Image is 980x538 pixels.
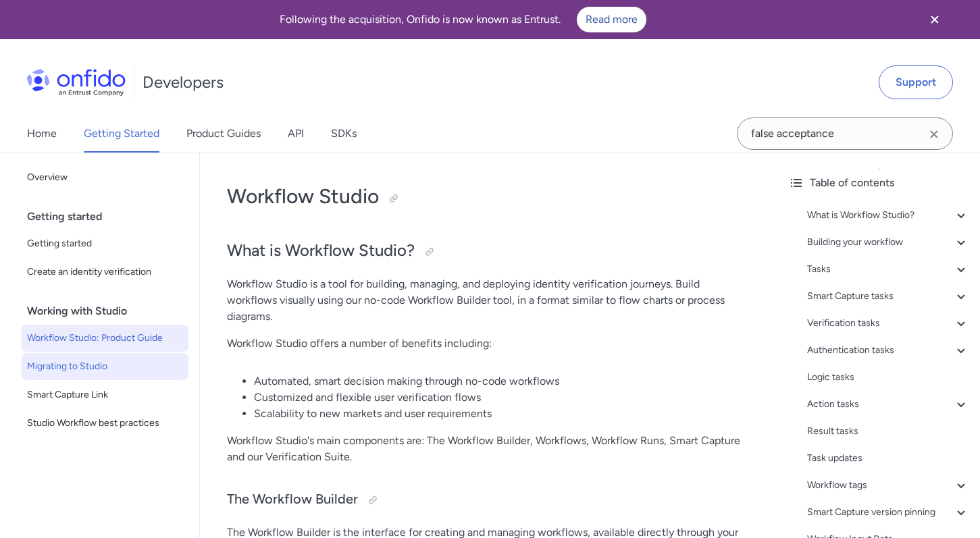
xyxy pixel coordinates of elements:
a: Building your workflow [807,234,969,250]
a: Smart Capture version pinning [807,504,969,520]
a: API [288,115,304,153]
button: Close banner [910,3,960,36]
li: Scalability to new markets and user requirements [254,406,750,422]
h3: The Workflow Builder [227,489,750,511]
a: Authentication tasks [807,342,969,358]
a: Create an identity verification [22,259,188,286]
span: Create an identity verification [27,264,183,280]
p: Workflow Studio is a tool for building, managing, and deploying identity verification journeys. B... [227,276,750,325]
a: Tasks [807,261,969,277]
span: Getting started [27,236,183,252]
a: Task updates [807,450,969,466]
a: Migrating to Studio [22,353,188,380]
a: Read more [577,7,646,32]
a: What is Workflow Studio? [807,207,969,223]
a: Result tasks [807,423,969,439]
a: Verification tasks [807,315,969,331]
span: Overview [27,169,183,186]
li: Automated, smart decision making through no-code workflows [254,373,750,389]
a: Action tasks [807,396,969,412]
a: Getting Started [84,115,159,153]
a: Product Guides [186,115,261,153]
a: Getting started [22,230,188,257]
a: Smart Capture tasks [807,288,969,304]
a: Studio Workflow best practices [22,410,188,437]
a: Logic tasks [807,369,969,385]
a: Home [27,115,57,153]
img: Onfido Logo [27,69,126,96]
a: SDKs [331,115,357,153]
a: Workflow tags [807,477,969,493]
span: Smart Capture Link [27,387,183,403]
div: Working with Studio [27,298,194,325]
a: Support [879,65,953,99]
div: Getting started [27,203,194,230]
span: Migrating to Studio [27,358,183,375]
p: Workflow Studio offers a number of benefits including: [227,335,750,352]
li: Customized and flexible user verification flows [254,389,750,406]
p: Workflow Studio's main components are: The Workflow Builder, Workflows, Workflow Runs, Smart Capt... [227,433,750,465]
h1: Workflow Studio [227,183,750,210]
span: Workflow Studio: Product Guide [27,330,183,346]
div: Table of contents [788,175,969,191]
div: Following the acquisition, Onfido is now known as Entrust. [16,7,910,32]
span: Studio Workflow best practices [27,415,183,431]
input: Onfido search input field [737,117,953,150]
a: Workflow Studio: Product Guide [22,325,188,352]
svg: Clear search field button [926,126,942,142]
a: Smart Capture Link [22,381,188,408]
h1: Developers [143,72,224,93]
a: Overview [22,164,188,191]
h2: What is Workflow Studio? [227,240,750,263]
svg: Close banner [927,11,943,28]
